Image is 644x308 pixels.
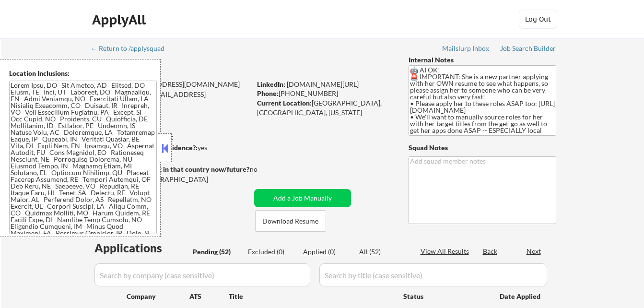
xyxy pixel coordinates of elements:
div: All (52) [359,247,407,257]
div: Squad Notes [409,143,556,153]
a: Job Search Builder [500,45,556,54]
strong: Phone: [257,89,279,97]
div: [GEOGRAPHIC_DATA], [GEOGRAPHIC_DATA], [US_STATE] [257,98,393,117]
button: Log Out [519,10,557,29]
div: Mailslurp Inbox [442,45,490,52]
a: [DOMAIN_NAME][URL] [287,80,359,88]
button: Download Resume [255,210,326,232]
button: Add a Job Manually [254,189,351,207]
div: no [250,165,277,174]
strong: Current Location: [257,99,312,107]
input: Search by title (case sensitive) [319,263,547,286]
a: ← Return to /applysquad [91,45,174,54]
div: Company [127,292,189,301]
div: [PHONE_NUMBER] [257,89,393,98]
div: Internal Notes [409,55,556,65]
a: Mailslurp Inbox [442,45,490,54]
div: Date Applied [500,292,542,301]
div: Status [403,287,486,305]
input: Search by company (case sensitive) [94,263,310,286]
strong: LinkedIn: [257,80,285,88]
div: Applied (0) [303,247,351,257]
div: Applications [94,242,189,254]
div: Back [483,247,498,256]
div: Title [229,292,394,301]
div: ATS [189,292,229,301]
div: Yes, I am a US [DEMOGRAPHIC_DATA] [92,175,254,184]
div: ApplyAll [92,12,149,28]
div: View All Results [421,247,472,256]
div: Job Search Builder [500,45,556,52]
div: Pending (52) [193,247,241,257]
div: [PERSON_NAME] [92,62,289,74]
div: Next [527,247,542,256]
div: ← Return to /applysquad [91,45,174,52]
div: Location Inclusions: [9,69,157,78]
div: Excluded (0) [248,247,296,257]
